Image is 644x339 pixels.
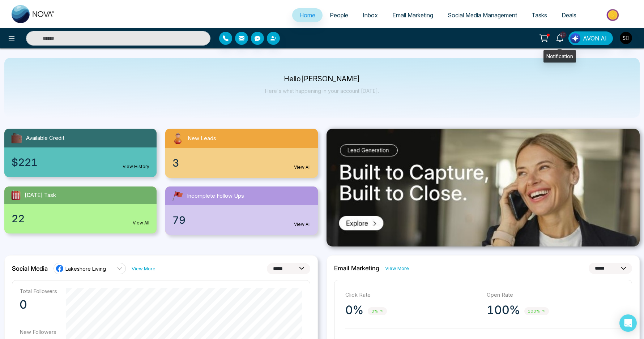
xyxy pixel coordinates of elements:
[187,192,244,200] span: Incomplete Follow Ups
[12,155,38,170] span: $221
[334,265,379,272] h2: Email Marketing
[12,211,25,226] span: 22
[133,220,149,226] a: View All
[524,8,554,22] a: Tasks
[532,12,547,19] span: Tasks
[554,8,584,22] a: Deals
[392,12,433,19] span: Email Marketing
[188,134,216,143] span: New Leads
[568,31,613,45] button: AVON AI
[171,189,184,202] img: followUps.svg
[292,8,323,22] a: Home
[265,76,379,82] p: Hello [PERSON_NAME]
[448,12,517,19] span: Social Media Management
[20,288,57,295] p: Total Followers
[65,265,106,272] span: Lakeshore Living
[12,265,48,272] h2: Social Media
[327,129,640,246] img: .
[440,8,524,22] a: Social Media Management
[524,307,549,316] span: 100%
[12,5,55,23] img: Nova CRM Logo
[132,265,155,272] a: View More
[10,189,22,201] img: todayTask.svg
[294,164,311,171] a: View All
[562,12,576,19] span: Deals
[345,303,363,317] p: 0%
[551,31,568,44] a: 10+
[299,12,315,19] span: Home
[543,50,576,63] div: Notification
[345,291,479,299] p: Click Rate
[265,88,379,94] p: Here's what happening in your account [DATE].
[587,7,640,23] img: Market-place.gif
[385,265,409,272] a: View More
[25,191,56,199] span: [DATE] Task
[619,314,637,332] div: Open Intercom Messenger
[123,163,149,170] a: View History
[570,33,580,43] img: Lead Flow
[385,8,440,22] a: Email Marketing
[10,132,23,145] img: availableCredit.svg
[583,34,607,43] span: AVON AI
[560,31,566,38] span: 10+
[161,186,322,235] a: Incomplete Follow Ups79View All
[323,8,355,22] a: People
[172,213,185,228] span: 79
[161,129,322,178] a: New Leads3View All
[368,307,387,316] span: 0%
[294,221,311,228] a: View All
[20,329,57,335] p: New Followers
[355,8,385,22] a: Inbox
[330,12,348,19] span: People
[172,155,179,171] span: 3
[26,134,64,142] span: Available Credit
[620,32,632,44] img: User Avatar
[363,12,378,19] span: Inbox
[171,132,185,145] img: newLeads.svg
[487,291,621,299] p: Open Rate
[20,297,57,312] p: 0
[487,303,520,317] p: 100%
